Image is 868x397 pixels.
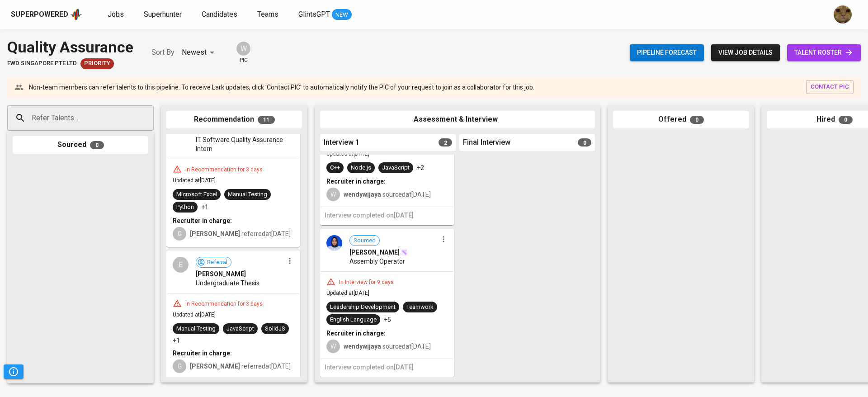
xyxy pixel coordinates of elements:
[330,303,396,312] div: Leadership Development
[394,212,414,219] span: [DATE]
[203,258,231,267] span: Referral
[70,8,82,21] img: app logo
[236,41,251,64] div: pic
[11,8,82,21] a: Superpoweredapp logo
[7,36,133,58] div: Quality Assurance
[298,9,352,20] a: GlintsGPT NEW
[324,137,359,148] span: Interview 1
[182,166,266,174] div: In Recommendation for 3 days
[236,41,251,57] div: W
[4,364,24,379] button: Pipeline Triggers
[173,336,180,345] p: +1
[173,217,232,224] b: Recruiter in charge:
[11,9,68,20] div: Superpowered
[326,188,340,201] div: W
[630,44,704,61] button: Pipeline forecast
[190,363,240,370] b: [PERSON_NAME]
[326,235,342,251] img: 6658050e09378bb7706b80df13fcc609.jpg
[349,257,405,266] span: Assembly Operator
[349,248,400,257] span: [PERSON_NAME]
[29,83,534,92] p: Non-team members can refer talents to this pipeline. To receive Lark updates, click 'Contact PIC'...
[173,257,189,273] div: E
[718,47,773,58] span: view job details
[190,230,240,237] b: [PERSON_NAME]
[330,164,340,172] div: C++
[265,325,285,333] div: SolidJS
[350,236,379,245] span: Sourced
[417,163,424,172] p: +2
[173,227,186,241] div: G
[330,316,377,324] div: English Language
[384,315,391,324] p: +5
[166,111,302,128] div: Recommendation
[226,325,254,333] div: JavaScript
[332,10,352,19] span: NEW
[108,9,126,20] a: Jobs
[176,190,217,199] div: Microsoft Excel
[320,111,595,128] div: Assessment & Interview
[258,116,275,124] span: 11
[578,138,591,147] span: 0
[196,279,259,288] span: Undergraduate Thesis
[325,211,449,221] h6: Interview completed on
[811,82,849,92] span: contact pic
[182,47,207,58] p: Newest
[351,164,371,172] div: Node.js
[202,9,239,20] a: Candidates
[839,116,853,124] span: 0
[711,44,780,61] button: view job details
[406,303,434,312] div: Teamwork
[80,58,114,69] div: New Job received from Demand Team
[344,191,381,198] b: wendywijaya
[787,44,861,61] a: talent roster
[202,10,237,19] span: Candidates
[80,59,114,68] span: Priority
[344,191,431,198] span: sourced at [DATE]
[463,137,510,148] span: Final Interview
[834,5,852,24] img: ec6c0910-f960-4a00-a8f8-c5744e41279e.jpg
[794,47,854,58] span: talent roster
[325,363,449,373] h6: Interview completed on
[151,47,175,58] p: Sort By
[326,330,386,337] b: Recruiter in charge:
[173,350,232,357] b: Recruiter in charge:
[144,9,184,20] a: Superhunter
[382,164,410,172] div: JavaScript
[344,343,431,350] span: sourced at [DATE]
[401,249,408,256] img: magic_wand.svg
[196,269,246,279] span: [PERSON_NAME]
[108,10,124,19] span: Jobs
[344,343,381,350] b: wendywijaya
[257,9,280,20] a: Teams
[439,138,452,147] span: 2
[190,363,291,370] span: referred at [DATE]
[190,230,291,237] span: referred at [DATE]
[257,10,278,19] span: Teams
[394,364,414,371] span: [DATE]
[196,135,284,153] span: IT Software Quality Assurance Intern
[326,178,386,185] b: Recruiter in charge:
[7,59,77,68] span: FWD Singapore Pte Ltd
[90,141,104,149] span: 0
[806,80,854,94] button: contact pic
[173,312,216,318] span: Updated at [DATE]
[13,136,148,154] div: Sourced
[228,190,267,199] div: Manual Testing
[326,340,340,353] div: W
[182,44,217,61] div: Newest
[690,116,704,124] span: 0
[149,117,151,119] button: Open
[201,203,208,212] p: +1
[173,359,186,373] div: G
[335,279,397,286] div: In Interview for 9 days
[613,111,749,128] div: Offered
[176,203,194,212] div: Python
[326,290,369,296] span: Updated at [DATE]
[144,10,182,19] span: Superhunter
[173,177,216,184] span: Updated at [DATE]
[298,10,330,19] span: GlintsGPT
[637,47,697,58] span: Pipeline forecast
[182,300,266,308] div: In Recommendation for 3 days
[176,325,216,333] div: Manual Testing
